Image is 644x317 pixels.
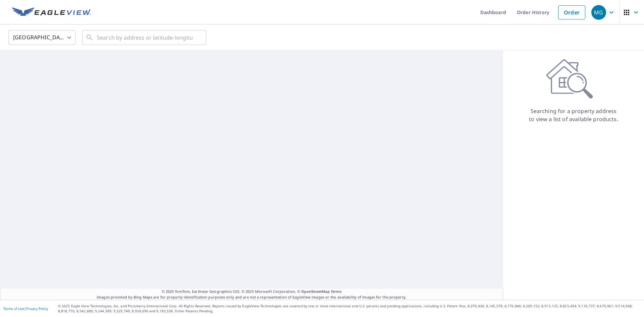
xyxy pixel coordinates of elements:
a: Terms [331,289,342,294]
div: MG [591,5,606,20]
a: Privacy Policy [26,306,48,311]
p: Searching for a property address to view a list of available products. [529,107,619,123]
img: EV Logo [12,7,91,17]
a: Order [558,5,585,19]
input: Search by address or latitude-longitude [97,28,193,47]
a: Terms of Use [3,306,24,311]
p: | [3,307,48,311]
p: © 2025 Eagle View Technologies, Inc. and Pictometry International Corp. All Rights Reserved. Repo... [58,304,641,314]
span: © 2025 TomTom, Earthstar Geographics SIO, © 2025 Microsoft Corporation, © [162,289,342,295]
div: [GEOGRAPHIC_DATA] [8,28,75,47]
a: OpenStreetMap [301,289,329,294]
